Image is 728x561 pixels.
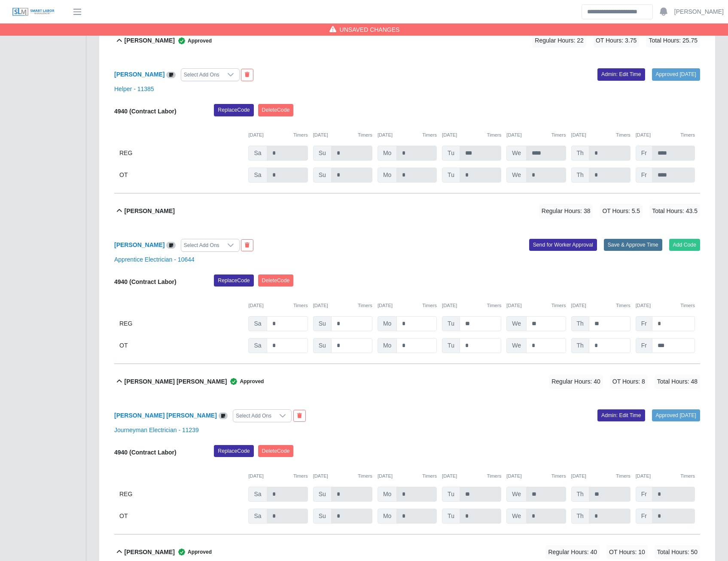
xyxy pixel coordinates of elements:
[248,168,267,183] span: Sa
[214,104,253,116] button: ReplaceCode
[669,239,701,251] button: Add Code
[442,168,460,183] span: Tu
[506,131,566,139] div: [DATE]
[655,375,700,389] span: Total Hours: 48
[506,473,566,480] div: [DATE]
[166,241,176,248] a: View/Edit Notes
[652,68,700,80] a: Approved [DATE]
[506,487,527,502] span: We
[241,239,253,251] button: End Worker & Remove from the Timesheet
[545,545,600,559] span: Regular Hours: 40
[636,509,652,524] span: Fr
[655,545,700,559] span: Total Hours: 50
[582,4,653,19] input: Search
[674,7,724,16] a: [PERSON_NAME]
[125,36,175,45] b: [PERSON_NAME]
[571,487,589,502] span: Th
[119,338,243,353] div: OT
[442,316,460,331] span: Tu
[506,146,527,161] span: We
[616,473,631,480] button: Timers
[529,239,597,251] button: Send for Worker Approval
[114,194,700,229] button: [PERSON_NAME] Regular Hours: 38 OT Hours: 5.5 Total Hours: 43.5
[293,473,308,480] button: Timers
[358,473,372,480] button: Timers
[219,412,228,419] a: View/Edit Notes
[378,131,437,139] div: [DATE]
[422,473,437,480] button: Timers
[119,509,243,524] div: OT
[378,302,437,309] div: [DATE]
[125,377,227,386] b: [PERSON_NAME] [PERSON_NAME]
[378,487,397,502] span: Mo
[313,509,332,524] span: Su
[652,409,700,421] a: Approved [DATE]
[378,316,397,331] span: Mo
[487,473,502,480] button: Timers
[571,302,631,309] div: [DATE]
[125,548,175,557] b: [PERSON_NAME]
[636,302,695,309] div: [DATE]
[442,509,460,524] span: Tu
[604,239,662,251] button: Save & Approve Time
[119,146,243,161] div: REG
[248,146,267,161] span: Sa
[233,410,274,422] div: Select Add Ons
[358,302,372,309] button: Timers
[293,302,308,309] button: Timers
[114,108,177,115] b: 4940 (Contract Labor)
[506,316,527,331] span: We
[181,239,222,251] div: Select Add Ons
[114,71,164,78] a: [PERSON_NAME]
[487,131,502,139] button: Timers
[248,338,267,353] span: Sa
[114,364,700,399] button: [PERSON_NAME] [PERSON_NAME] Approved Regular Hours: 40 OT Hours: 8 Total Hours: 48
[214,445,253,457] button: ReplaceCode
[214,274,253,287] button: ReplaceCode
[114,427,199,433] a: Journeyman Electrician - 11239
[248,316,267,331] span: Sa
[597,409,645,421] a: Admin: Edit Time
[313,487,332,502] span: Su
[571,316,589,331] span: Th
[313,316,332,331] span: Su
[442,338,460,353] span: Tu
[442,302,501,309] div: [DATE]
[636,316,652,331] span: Fr
[442,473,501,480] div: [DATE]
[422,131,437,139] button: Timers
[636,146,652,161] span: Fr
[175,37,212,45] span: Approved
[125,207,175,216] b: [PERSON_NAME]
[293,410,306,422] button: End Worker & Remove from the Timesheet
[680,473,695,480] button: Timers
[378,146,397,161] span: Mo
[313,168,332,183] span: Su
[166,71,176,78] a: View/Edit Notes
[248,487,267,502] span: Sa
[114,449,177,456] b: 4940 (Contract Labor)
[248,131,308,139] div: [DATE]
[378,473,437,480] div: [DATE]
[378,338,397,353] span: Mo
[606,545,648,559] span: OT Hours: 10
[114,412,217,419] b: [PERSON_NAME] [PERSON_NAME]
[119,316,243,331] div: REG
[313,338,332,353] span: Su
[571,473,631,480] div: [DATE]
[313,473,372,480] div: [DATE]
[114,241,164,248] a: [PERSON_NAME]
[636,473,695,480] div: [DATE]
[442,146,460,161] span: Tu
[258,274,294,287] button: DeleteCode
[597,68,645,80] a: Admin: Edit Time
[258,104,294,116] button: DeleteCode
[549,375,603,389] span: Regular Hours: 40
[571,131,631,139] div: [DATE]
[506,509,527,524] span: We
[680,131,695,139] button: Timers
[616,302,631,309] button: Timers
[636,131,695,139] div: [DATE]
